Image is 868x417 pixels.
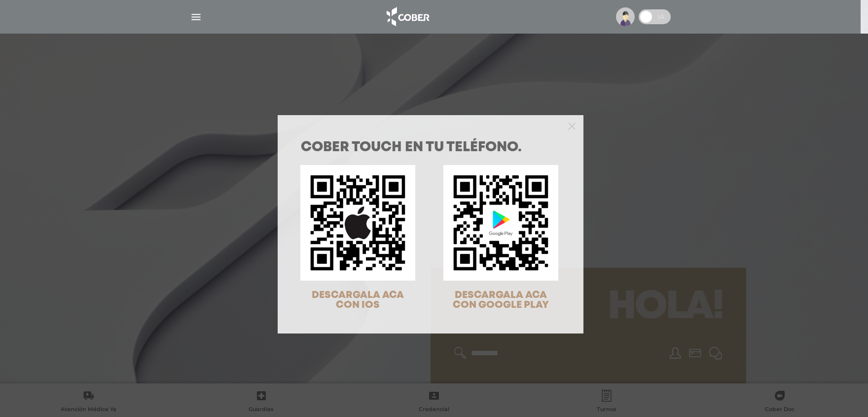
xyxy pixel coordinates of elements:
button: Close [568,121,576,130]
span: DESCARGALA ACA CON IOS [312,291,404,310]
img: qr-code [300,165,415,280]
span: DESCARGALA ACA CON GOOGLE PLAY [453,291,549,310]
h1: COBER TOUCH en tu teléfono. [301,141,560,155]
img: qr-code [443,165,558,280]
